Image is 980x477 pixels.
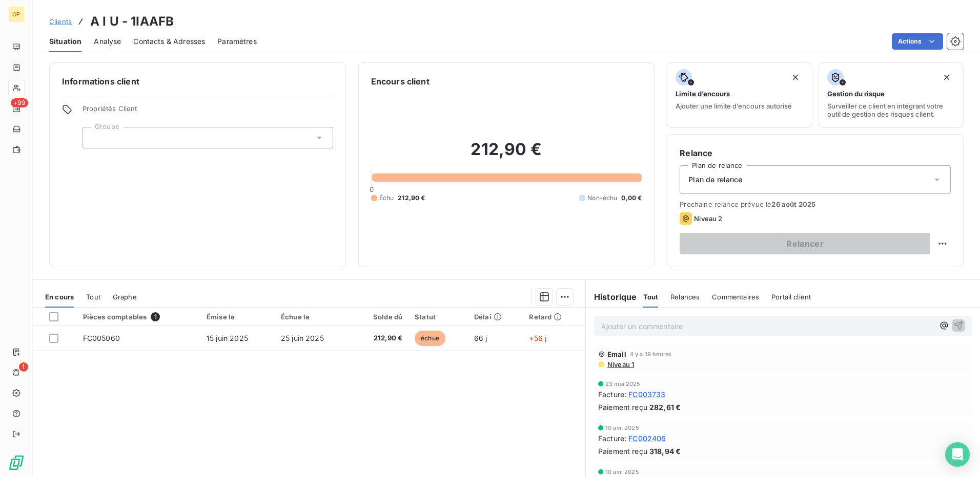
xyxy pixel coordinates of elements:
span: Niveau 1 [606,360,634,368]
span: 0 [370,185,374,193]
span: Relances [670,293,700,301]
span: 10 avr. 2025 [605,425,639,431]
span: Commentaires [712,293,759,301]
a: +99 [8,100,24,117]
h6: Relance [680,147,951,159]
button: Relancer [680,233,930,254]
span: Ajouter une limite d’encours autorisé [676,102,792,110]
span: Portail client [771,293,811,301]
h6: Informations client [62,75,333,88]
span: 212,90 € [398,193,425,203]
span: 23 mai 2025 [605,381,641,387]
h6: Encours client [371,75,430,88]
h6: Historique [586,291,637,303]
a: Clients [49,16,72,27]
span: Clients [49,17,72,26]
div: Open Intercom Messenger [945,442,970,467]
div: Pièces comptables [83,312,194,321]
span: Prochaine relance prévue le [680,200,951,208]
span: Graphe [113,293,137,301]
span: FC005060 [83,334,120,342]
span: Tout [643,293,659,301]
button: Gestion du risqueSurveiller ce client en intégrant votre outil de gestion des risques client. [819,62,964,128]
span: 26 août 2025 [771,200,815,208]
span: 318,94 € [649,446,681,457]
span: Analyse [94,36,121,47]
span: Plan de relance [688,175,742,185]
div: Solde dû [357,313,402,321]
span: Email [607,350,626,358]
span: Paiement reçu [598,402,647,413]
span: 282,61 € [649,402,681,413]
div: Statut [415,313,462,321]
span: Paiement reçu [598,446,647,457]
button: Actions [892,33,943,50]
span: Échu [379,193,394,203]
div: Échue le [281,313,345,321]
span: 0,00 € [621,193,642,203]
span: Surveiller ce client en intégrant votre outil de gestion des risques client. [827,102,955,118]
span: 1 [19,362,28,372]
div: Émise le [207,313,269,321]
img: Logo LeanPay [8,454,25,471]
span: Facture : [598,389,626,400]
span: Non-échu [587,193,617,203]
span: +99 [11,98,28,107]
span: Gestion du risque [827,90,885,98]
h2: 212,90 € [371,139,642,170]
span: Propriétés Client [83,104,333,119]
div: Délai [474,313,517,321]
span: Situation [49,36,81,47]
div: OP [8,6,25,23]
span: FC003733 [628,389,665,400]
span: 66 j [474,334,487,342]
span: Tout [86,293,100,301]
button: Limite d’encoursAjouter une limite d’encours autorisé [667,62,812,128]
span: Limite d’encours [676,90,730,98]
h3: A I U - 1IAAFB [90,12,174,31]
span: 15 juin 2025 [207,334,248,342]
span: 10 avr. 2025 [605,469,639,475]
span: 25 juin 2025 [281,334,324,342]
div: Retard [529,313,579,321]
span: FC002406 [628,433,666,444]
span: 1 [151,312,160,321]
span: il y a 19 heures [630,351,671,357]
span: Contacts & Adresses [133,36,205,47]
input: Ajouter une valeur [91,133,99,142]
span: Niveau 2 [694,214,722,223]
span: Paramètres [217,36,257,47]
span: échue [415,331,445,346]
span: 212,90 € [357,333,402,343]
span: Facture : [598,433,626,444]
span: +56 j [529,334,546,342]
span: En cours [45,293,74,301]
